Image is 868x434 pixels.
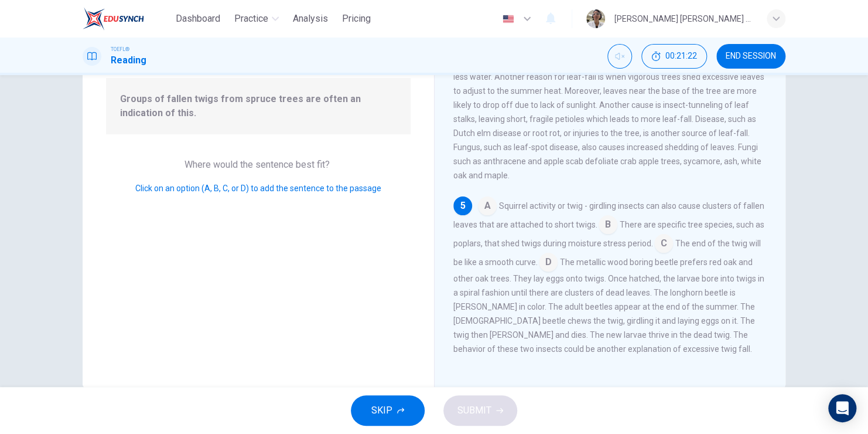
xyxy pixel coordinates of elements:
[539,253,558,272] span: D
[176,12,220,26] span: Dashboard
[665,52,697,61] span: 00:21:22
[342,12,371,26] span: Pricing
[599,215,617,234] span: B
[478,196,497,215] span: A
[111,53,146,67] h1: Reading
[641,44,707,69] button: 00:21:22
[614,12,753,26] div: [PERSON_NAME] [PERSON_NAME] [PERSON_NAME]
[586,9,605,28] img: Profile picture
[337,8,375,29] button: Pricing
[234,12,268,26] span: Practice
[351,395,425,426] button: SKIP
[828,394,856,422] div: Open Intercom Messenger
[501,15,515,23] img: en
[607,44,632,69] div: Unmute
[135,184,381,193] span: Click on an option (A, B, C, or D) to add the sentence to the passage
[726,52,776,61] span: END SESSION
[230,8,283,29] button: Practice
[453,196,472,215] div: 5
[654,234,673,253] span: C
[716,44,785,69] button: END SESSION
[453,257,764,354] span: The metallic wood boring beetle prefers red oak and other oak trees. They lay eggs onto twigs. On...
[111,45,129,53] span: TOEFL®
[171,8,225,29] button: Dashboard
[120,92,397,120] span: Groups of fallen twigs from spruce trees are often an indication of this.
[184,159,332,170] span: Where would the sentence best fit?
[641,44,707,69] div: Hide
[83,7,144,30] img: EduSynch logo
[83,7,171,30] a: EduSynch logo
[453,201,764,229] span: Squirrel activity or twig - girdling insects can also cause clusters of fallen leaves that are at...
[293,12,328,26] span: Analysis
[288,8,333,29] button: Analysis
[371,402,392,419] span: SKIP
